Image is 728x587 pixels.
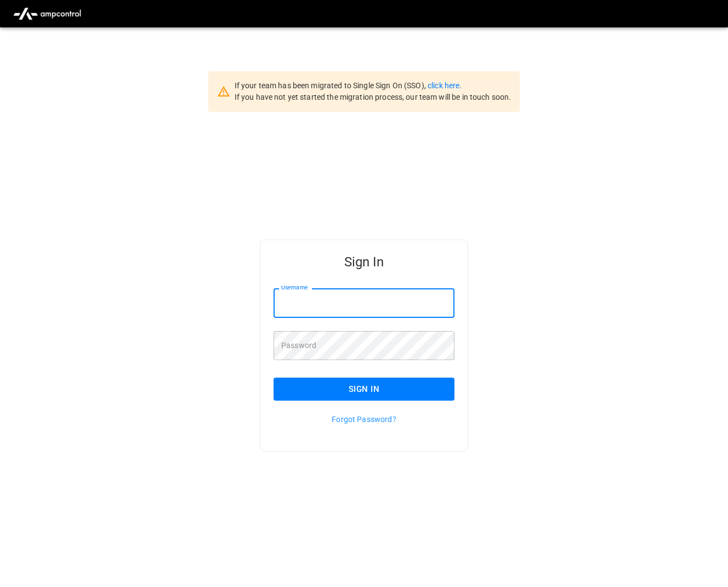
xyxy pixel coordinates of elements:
[274,253,454,271] h5: Sign In
[9,3,86,24] img: ampcontrol.io logo
[281,283,308,292] label: Username
[274,378,454,401] button: Sign In
[235,81,428,90] span: If your team has been migrated to Single Sign On (SSO),
[274,414,454,425] p: Forgot Password?
[235,93,511,101] span: If you have not yet started the migration process, our team will be in touch soon.
[428,81,462,90] a: click here.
